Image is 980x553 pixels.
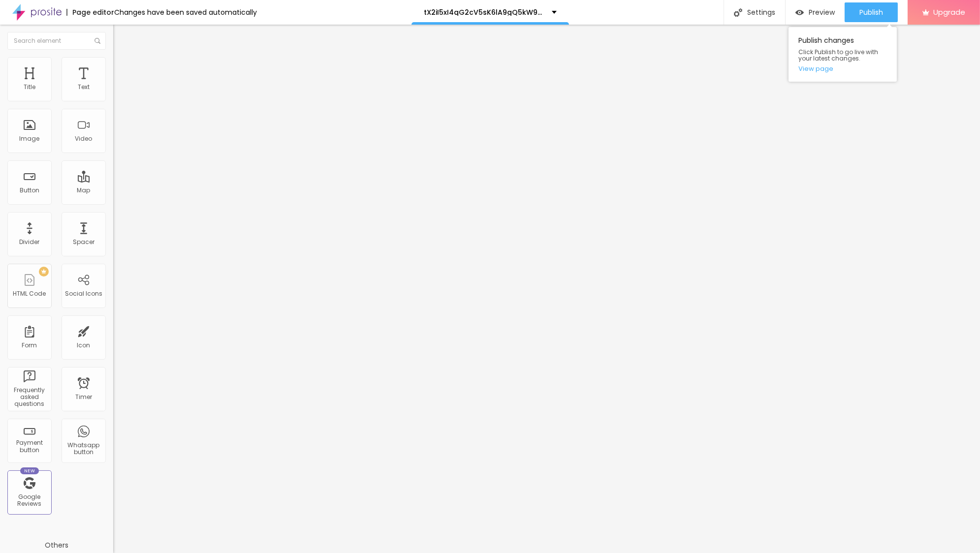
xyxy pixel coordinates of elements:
div: Map [77,187,91,194]
div: Text [78,84,90,91]
span: Publish [859,8,883,16]
p: tX2iI5xI4qG2cV5sK6lA9gQ5kW9fC0hL [424,9,544,16]
div: New [20,467,39,474]
div: Publish changes [789,27,897,82]
div: Google Reviews [10,493,49,508]
div: Divider [20,239,40,246]
input: Search element [7,32,106,50]
div: Timer [75,394,92,400]
div: Changes have been saved automatically [114,9,257,16]
div: Frequently asked questions [10,387,49,408]
iframe: Editor [113,25,980,553]
a: View page [798,65,887,72]
div: Spacer [73,239,95,246]
div: Social Icons [65,290,102,297]
div: Button [20,187,39,194]
button: Preview [786,2,845,22]
div: Image [20,135,40,142]
div: Page editor [66,9,114,16]
div: Form [22,342,37,349]
button: Publish [845,2,898,22]
div: HTML Code [13,290,46,297]
div: Icon [77,342,91,349]
img: Icone [95,38,100,44]
span: Upgrade [933,8,965,16]
span: Preview [809,8,835,16]
span: Click Publish to go live with your latest changes. [798,49,887,61]
div: Whatsapp button [64,442,103,456]
div: Payment button [10,439,49,454]
div: Title [24,84,35,91]
img: view-1.svg [795,8,804,17]
div: Video [75,135,93,142]
img: Icone [734,8,742,17]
